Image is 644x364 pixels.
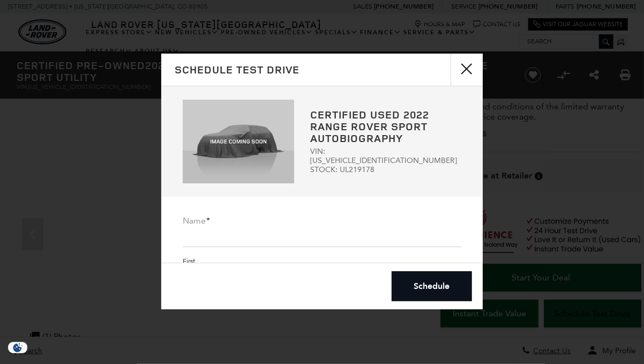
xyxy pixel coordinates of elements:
section: Click to Open Cookie Consent Modal [5,342,30,353]
span: STOCK: UL219178 [310,165,461,174]
img: Opt-Out Icon [5,342,30,353]
h2: Schedule Test Drive [175,64,299,76]
button: close [451,54,483,86]
label: Name [183,216,210,226]
input: First name [183,226,461,247]
h2: Certified Used 2022 Range Rover Sport Autobiography [310,109,461,144]
button: Schedule [392,271,472,301]
img: 2022 LAND ROVER Range Rover Sport Autobiography [183,100,294,183]
label: First [183,257,195,265]
span: VIN: [US_VEHICLE_IDENTIFICATION_NUMBER] [310,147,461,165]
